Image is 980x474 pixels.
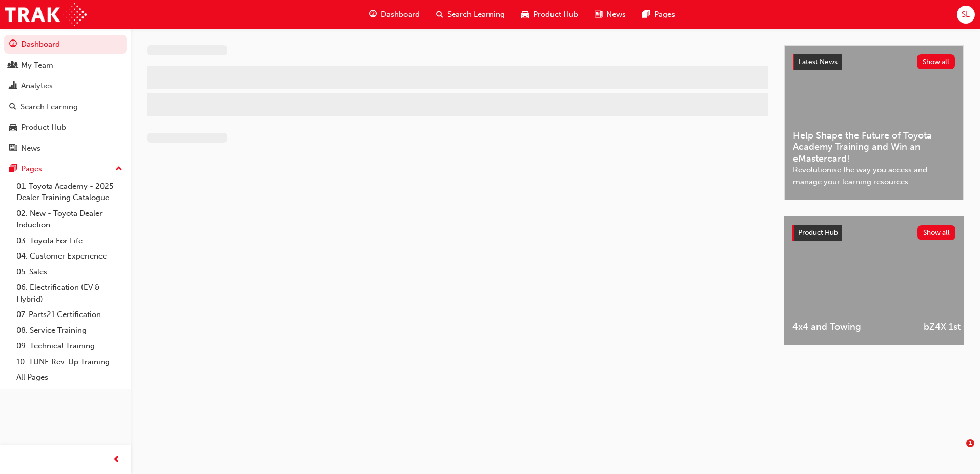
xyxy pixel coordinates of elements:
a: 03. Toyota For Life [12,233,127,249]
a: 02. New - Toyota Dealer Induction [12,206,127,233]
span: Product Hub [798,228,838,237]
button: DashboardMy TeamAnalyticsSearch LearningProduct HubNews [4,33,127,160]
span: Product Hub [533,9,578,21]
span: prev-icon [113,453,120,466]
div: Product Hub [21,122,66,133]
span: pages-icon [642,8,650,21]
span: search-icon [9,103,16,112]
button: Show all [917,225,956,240]
span: Revolutionise the way you access and manage your learning resources. [793,164,955,187]
span: car-icon [521,8,529,21]
a: Dashboard [4,35,127,54]
a: news-iconNews [586,4,634,25]
span: people-icon [9,61,17,70]
a: guage-iconDashboard [361,4,428,25]
span: news-icon [9,144,17,153]
a: Analytics [4,76,127,95]
a: Product HubShow all [792,225,955,241]
div: My Team [21,60,53,71]
span: 1 [966,439,974,447]
a: All Pages [12,369,127,385]
a: 4x4 and Towing [784,216,915,345]
a: Latest NewsShow all [793,54,955,70]
span: chart-icon [9,82,17,91]
span: Search Learning [447,9,505,21]
span: Latest News [799,57,838,66]
a: My Team [4,56,127,75]
a: Latest NewsShow allHelp Shape the Future of Toyota Academy Training and Win an eMastercard!Revolu... [784,45,964,200]
a: pages-iconPages [634,4,683,25]
span: car-icon [9,123,17,132]
div: Pages [21,163,42,175]
a: 06. Electrification (EV & Hybrid) [12,280,127,307]
div: News [21,143,40,154]
span: Pages [654,9,675,21]
a: 01. Toyota Academy - 2025 Dealer Training Catalogue [12,179,127,206]
span: news-icon [595,8,602,21]
a: car-iconProduct Hub [513,4,586,25]
span: News [606,9,626,21]
button: SL [957,6,975,24]
span: guage-icon [9,40,17,49]
span: up-icon [115,163,122,176]
a: News [4,139,127,158]
img: Trak [5,3,87,26]
div: Search Learning [21,101,78,113]
span: search-icon [436,8,443,21]
span: SL [962,9,970,21]
a: 07. Parts21 Certification [12,307,127,323]
a: 10. TUNE Rev-Up Training [12,354,127,370]
button: Pages [4,160,127,179]
a: 04. Customer Experience [12,248,127,264]
a: 09. Technical Training [12,338,127,354]
span: Help Shape the Future of Toyota Academy Training and Win an eMastercard! [793,130,955,165]
iframe: Intercom live chat [945,439,970,464]
a: 08. Service Training [12,323,127,339]
span: 4x4 and Towing [792,321,907,333]
a: Product Hub [4,118,127,137]
a: 05. Sales [12,264,127,280]
a: Search Learning [4,97,127,116]
span: pages-icon [9,165,17,174]
a: search-iconSearch Learning [428,4,513,25]
span: Dashboard [381,9,420,21]
span: guage-icon [369,8,377,21]
button: Show all [917,54,955,69]
div: Analytics [21,80,53,92]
